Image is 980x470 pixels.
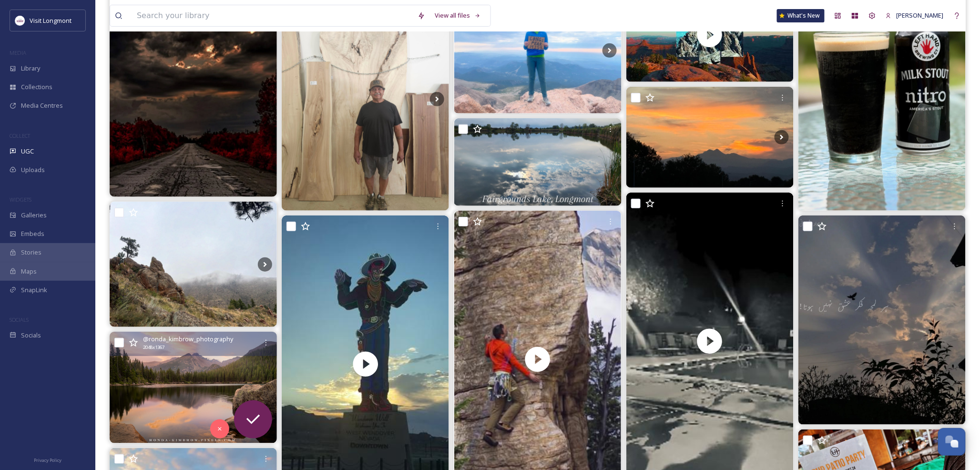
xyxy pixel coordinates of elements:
[430,6,486,25] a: View all files
[34,457,61,463] span: Privacy Policy
[21,101,63,110] span: Media Centres
[34,454,61,465] a: Privacy Policy
[21,211,47,220] span: Galleries
[143,344,164,351] span: 2048 x 1367
[454,118,622,206] img: Looking for a good hike? Fairgrounds Lake in Longmont is a nice level hike that can take you thro...
[21,229,44,238] span: Embeds
[21,331,41,340] span: Socials
[10,49,26,56] span: MEDIA
[21,82,52,92] span: Collections
[798,215,966,425] img: One line Poetry 💯 . . . . .. . . #awkum #comsats #mardan #abbot
[15,16,25,25] img: longmont.jpg
[110,202,277,327] img: 8/25 à Left Hand area forest service trails #hiking #colorado #bouldercounty
[21,165,45,174] span: Uploads
[10,196,31,203] span: WIDGETS
[30,16,71,25] span: Visit Longmont
[10,132,30,139] span: COLLECT
[21,147,34,156] span: UGC
[21,64,40,73] span: Library
[938,428,966,456] button: Open Chat
[626,87,794,188] img: #longmontcolorado #backhome
[21,286,47,295] span: SnapLink
[110,332,277,443] img: I couldn't ask for a more peaceful morning #bearlake #longspeak #estespark #rockymountainnational...
[132,5,413,26] input: Search your library
[897,11,944,20] span: [PERSON_NAME]
[881,6,949,25] a: [PERSON_NAME]
[10,316,29,323] span: SOCIALS
[21,267,37,276] span: Maps
[143,335,233,344] span: @ ronda_kimbrow_photography
[777,9,825,22] a: What's New
[21,248,41,257] span: Stories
